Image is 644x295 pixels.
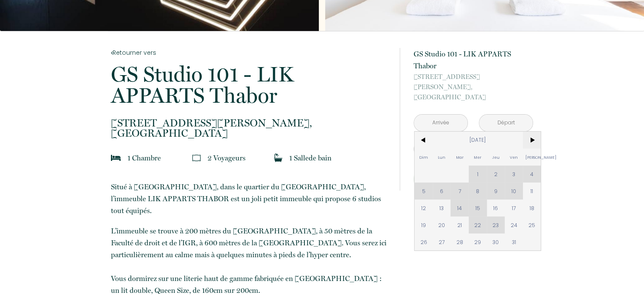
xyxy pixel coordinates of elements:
span: 11 [523,183,541,199]
p: 2 Voyageur [207,152,246,164]
span: 18 [523,199,541,216]
span: 30 [487,233,505,250]
span: [STREET_ADDRESS][PERSON_NAME], [111,118,389,128]
span: < [415,132,433,149]
span: 25 [523,216,541,233]
span: 27 [433,233,451,250]
span: 31 [505,233,523,250]
span: Dim [415,149,433,166]
span: 28 [451,233,469,250]
span: 24 [505,216,523,233]
span: Ven [505,149,523,166]
span: 21 [451,216,469,233]
p: Situé à [GEOGRAPHIC_DATA], dans le quartier du [GEOGRAPHIC_DATA], l’immeuble LIK APPARTS THABOR e... [111,181,389,216]
img: guests [192,154,201,162]
span: 20 [433,216,451,233]
p: 1 Salle de bain [289,152,332,164]
p: 1 Chambre [127,152,161,164]
span: 19 [415,216,433,233]
span: [STREET_ADDRESS][PERSON_NAME], [414,72,533,92]
span: 29 [469,233,487,250]
input: Départ [479,115,533,131]
span: Mar [451,149,469,166]
span: Mer [469,149,487,166]
p: [GEOGRAPHIC_DATA] [414,72,533,102]
p: [GEOGRAPHIC_DATA] [111,118,389,138]
span: [DATE] [433,132,523,149]
p: GS Studio 101 - LIK APPARTS Thabor [414,48,533,72]
span: 12 [415,199,433,216]
input: Arrivée [414,115,467,131]
span: Lun [433,149,451,166]
span: [PERSON_NAME] [523,149,541,166]
span: 13 [433,199,451,216]
span: > [523,132,541,149]
span: 16 [487,199,505,216]
span: s [243,154,246,162]
button: Réserver [414,168,533,191]
span: 26 [415,233,433,250]
span: Jeu [487,149,505,166]
a: Retourner vers [111,48,389,57]
span: 17 [505,199,523,216]
p: GS Studio 101 - LIK APPARTS Thabor [111,64,389,106]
